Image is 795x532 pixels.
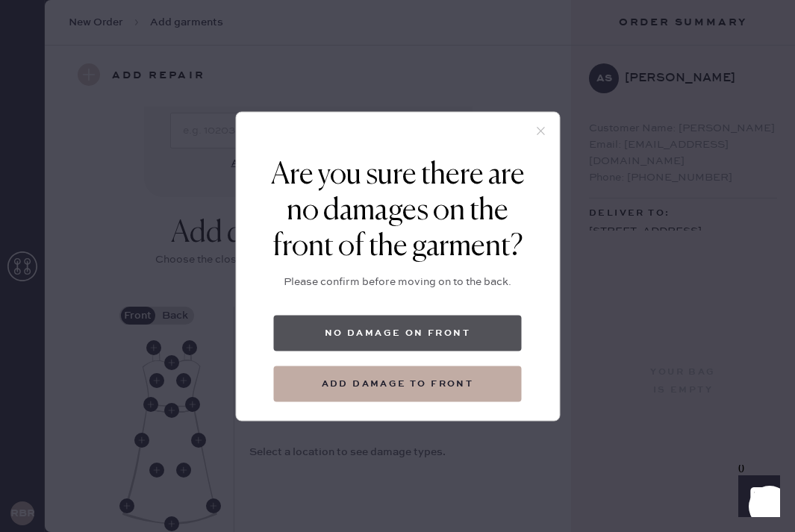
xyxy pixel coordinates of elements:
[284,273,511,290] div: Please confirm before moving on to the back.
[724,465,788,529] iframe: Front Chat
[258,157,537,264] div: Are you sure there are no damages on the front of the garment?
[274,366,522,401] button: Add damage to front
[274,315,522,351] button: No damage on front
